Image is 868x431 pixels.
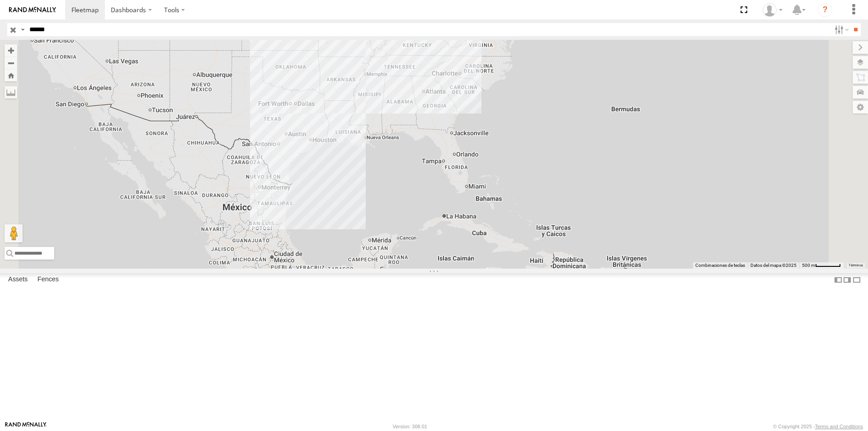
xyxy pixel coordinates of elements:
div: Miguel Cantu [759,3,786,17]
label: Map Settings [853,101,868,114]
button: Arrastra al hombrecito al mapa para abrir Street View [5,224,23,242]
span: Datos del mapa ©2025 [750,263,797,268]
button: Zoom out [5,57,17,69]
button: Zoom Home [5,69,17,81]
div: Version: 308.01 [393,424,427,429]
i: ? [818,3,832,17]
div: © Copyright 2025 - [773,424,863,429]
label: Dock Summary Table to the Right [843,273,852,286]
label: Search Query [19,23,26,36]
button: Zoom in [5,44,17,57]
button: Combinaciones de teclas [695,262,745,269]
a: Visit our Website [5,422,47,431]
label: Dock Summary Table to the Left [834,273,843,286]
label: Search Filter Options [831,23,850,36]
img: rand-logo.svg [9,7,56,13]
label: Fences [33,274,63,286]
button: Escala del mapa: 500 m por 53 píxeles [799,262,844,269]
a: Términos (se abre en una nueva pestaña) [849,263,863,267]
a: Terms and Conditions [815,424,863,429]
label: Assets [4,274,32,286]
span: 500 m [802,263,815,268]
label: Hide Summary Table [852,273,861,286]
label: Measure [5,86,17,99]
